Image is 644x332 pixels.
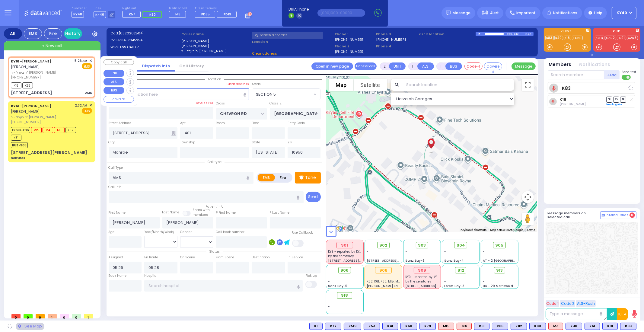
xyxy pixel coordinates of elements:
label: State [252,140,260,145]
div: - [328,300,361,304]
span: Joel Gross [560,102,586,106]
label: [PHONE_NUMBER] [335,37,365,42]
span: KY40 [72,11,84,18]
span: + New call [42,43,62,49]
span: [0820202504] [119,31,144,36]
div: K83 [620,323,636,330]
div: K18 [602,323,618,330]
span: Phone 1 [335,32,374,37]
div: 901 [336,242,353,249]
span: Patient info [203,204,227,209]
div: K77 [325,323,341,330]
label: Back Home [109,273,127,278]
span: Forest Bay-3 [444,284,464,288]
span: ר' בערל - ר' [PERSON_NAME] [11,115,73,120]
label: Lines [94,7,116,10]
span: 902 [379,242,387,248]
span: by the cemtarey [406,279,432,284]
div: Seizures [11,156,25,160]
label: Destination [252,255,270,260]
span: 903 [418,242,426,248]
div: [STREET_ADDRESS] [11,90,52,96]
label: Fire [275,174,292,181]
div: BLS [364,323,380,330]
a: KJFD [595,36,604,40]
span: M15 [31,127,42,133]
span: - [483,249,485,254]
label: Call Info [109,185,122,190]
span: TR [620,97,626,102]
span: M3 [175,12,180,17]
label: Assigned [109,255,123,260]
label: Location [252,39,333,44]
label: WIRELESS CALLER [110,45,179,50]
span: ר' בערל - ר' [PERSON_NAME] [11,70,73,75]
button: 10-4 [617,308,628,320]
span: Alert [490,10,499,16]
label: Hospital [144,273,158,278]
div: AMS [85,91,92,95]
img: Google [327,224,347,232]
span: 0 [60,314,69,318]
div: All [4,28,22,39]
div: BLS [620,323,636,330]
label: Room [216,121,225,126]
span: K82 [65,127,76,133]
span: Sanz Bay-4 [444,258,464,263]
div: BLS [585,323,600,330]
a: K40 [554,36,563,40]
label: Clear address [227,82,249,87]
div: BLS [325,323,341,330]
label: Night unit [122,7,164,10]
div: M4 [457,323,472,330]
span: - [367,249,368,254]
label: First Name [109,210,126,215]
span: FD65 [201,12,210,17]
span: K61 [11,135,21,141]
small: Share with [193,208,210,212]
span: - [444,275,446,279]
label: Last Name [162,210,180,215]
a: TONE [572,36,583,40]
div: ALS [438,323,454,330]
label: Entry Code [288,121,305,126]
span: 2:32 AM [75,103,88,108]
div: K41 [382,323,398,330]
span: 0 [36,314,45,318]
span: 0 [630,212,635,218]
span: ✕ [89,103,92,108]
label: Turn off text [622,74,631,80]
span: 918 [341,292,348,298]
span: AT - 2 [GEOGRAPHIC_DATA] [483,258,528,263]
span: Send text [622,70,636,74]
label: Dispatcher [72,7,87,10]
div: BLS [419,323,436,330]
span: - [483,279,485,284]
span: K57 [129,12,135,17]
a: [PERSON_NAME] [11,104,51,108]
button: Show street map [329,79,354,91]
div: Fire [44,28,62,39]
a: K83 [545,36,554,40]
span: FD13 [224,12,231,17]
span: Internal Chat [606,213,628,217]
label: P Last Name [270,210,290,215]
span: SECTION 5 [256,91,276,97]
label: [PHONE_NUMBER] [335,49,365,54]
div: K53 [364,323,380,330]
span: - [328,279,330,284]
div: BLS [511,323,527,330]
span: by the cemtarey [328,254,354,258]
div: K519 [344,323,361,330]
a: Dispatch info [137,63,175,69]
button: KY40 [612,7,636,19]
label: Floor [252,121,259,126]
label: Cad: [110,31,179,36]
div: ALS [457,323,472,330]
button: Message [512,62,536,70]
span: Other building occupants [171,131,176,136]
button: ALS-Rush [576,300,596,307]
a: Send again [606,103,622,106]
span: Location [205,77,224,81]
span: Status [206,249,223,254]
